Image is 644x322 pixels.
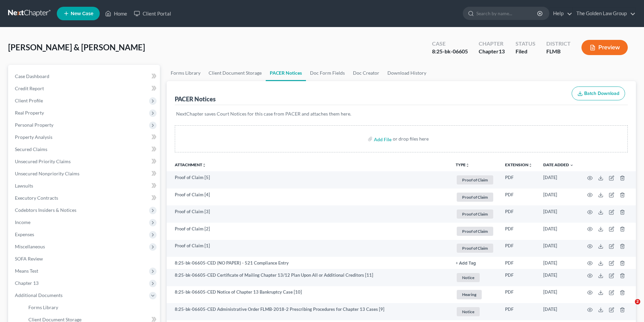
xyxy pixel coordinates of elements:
span: Unsecured Nonpriority Claims [15,171,79,176]
td: Proof of Claim [1] [167,240,450,257]
a: Hearing [456,289,494,300]
td: PDF [500,269,538,286]
td: 8:25-bk-06605-CED Notice of Chapter 13 Bankruptcy Case [10] [167,286,450,303]
a: Case Dashboard [9,70,160,82]
span: Means Test [15,268,38,274]
a: Unsecured Nonpriority Claims [9,168,160,180]
span: Hearing [457,290,482,299]
td: PDF [500,286,538,303]
span: Proof of Claim [457,175,493,184]
span: New Case [71,11,93,16]
div: Case [432,40,468,48]
span: Additional Documents [15,292,63,298]
a: Doc Creator [349,65,383,81]
td: PDF [500,205,538,223]
a: Date Added expand_more [543,162,574,167]
div: 8:25-bk-06605 [432,48,468,55]
button: + Add Tag [456,261,476,266]
td: [DATE] [538,189,579,206]
td: Proof of Claim [5] [167,171,450,189]
a: PACER Notices [266,65,306,81]
span: Proof of Claim [457,209,493,219]
div: or drop files here [393,135,429,142]
span: Property Analysis [15,134,52,140]
a: + Add Tag [456,260,494,266]
a: Attachmentunfold_more [175,162,206,167]
div: District [546,40,571,48]
div: Filed [516,48,535,55]
a: Proof of Claim [456,226,494,237]
td: PDF [500,303,538,320]
i: expand_more [570,163,574,167]
span: Notice [457,307,480,316]
span: Income [15,219,30,225]
span: Proof of Claim [457,193,493,202]
i: unfold_more [528,163,532,167]
a: Help [550,7,572,20]
td: 8:25-bk-06605-CED Administrative Order FLMB-2018-2 Prescribing Procedures for Chapter 13 Cases [9] [167,303,450,320]
span: Lawsuits [15,183,33,189]
a: Forms Library [23,301,160,314]
i: unfold_more [202,163,206,167]
div: Chapter [479,48,505,55]
a: SOFA Review [9,253,160,265]
td: 8:25-bk-06605-CED (NO PAPER) - 521 Compliance Entry [167,257,450,269]
td: [DATE] [538,171,579,189]
div: Status [516,40,535,48]
td: Proof of Claim [2] [167,223,450,240]
iframe: Intercom live chat [621,299,637,315]
span: 13 [499,48,505,54]
span: Real Property [15,110,44,116]
a: Client Document Storage [205,65,266,81]
span: Unsecured Priority Claims [15,158,71,164]
td: PDF [500,223,538,240]
td: [DATE] [538,286,579,303]
a: Doc Form Fields [306,65,349,81]
span: Personal Property [15,122,53,128]
a: Forms Library [167,65,205,81]
span: Batch Download [584,91,619,96]
span: [PERSON_NAME] & [PERSON_NAME] [8,42,145,52]
span: Codebtors Insiders & Notices [15,207,76,213]
td: PDF [500,189,538,206]
span: Chapter 13 [15,280,39,286]
span: Expenses [15,231,34,237]
input: Search by name... [476,7,538,20]
span: Credit Report [15,85,44,91]
td: 8:25-bk-06605-CED Certificate of Mailing Chapter 13/12 Plan Upon All or Additional Creditors [11] [167,269,450,286]
a: Lawsuits [9,180,160,192]
span: Proof of Claim [457,227,493,236]
a: Credit Report [9,82,160,95]
a: Proof of Claim [456,243,494,254]
a: Home [102,7,130,20]
span: Case Dashboard [15,73,49,79]
td: [DATE] [538,269,579,286]
a: Proof of Claim [456,208,494,220]
a: Notice [456,272,494,283]
a: Download History [383,65,430,81]
span: SOFA Review [15,256,43,262]
div: PACER Notices [175,95,216,103]
a: Secured Claims [9,143,160,155]
a: Executory Contracts [9,192,160,204]
button: TYPEunfold_more [456,163,470,167]
td: [DATE] [538,205,579,223]
span: 2 [635,299,640,304]
a: Property Analysis [9,131,160,143]
td: PDF [500,257,538,269]
a: Client Portal [130,7,174,20]
p: NextChapter saves Court Notices for this case from PACER and attaches them here. [176,110,626,117]
button: Preview [581,40,628,55]
div: FLMB [546,48,571,55]
span: Proof of Claim [457,244,493,253]
a: Extensionunfold_more [505,162,532,167]
a: Proof of Claim [456,174,494,185]
td: Proof of Claim [3] [167,205,450,223]
td: [DATE] [538,240,579,257]
td: Proof of Claim [4] [167,189,450,206]
button: Batch Download [572,86,625,101]
span: Miscellaneous [15,244,45,249]
i: unfold_more [466,163,470,167]
td: [DATE] [538,257,579,269]
a: Unsecured Priority Claims [9,155,160,168]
